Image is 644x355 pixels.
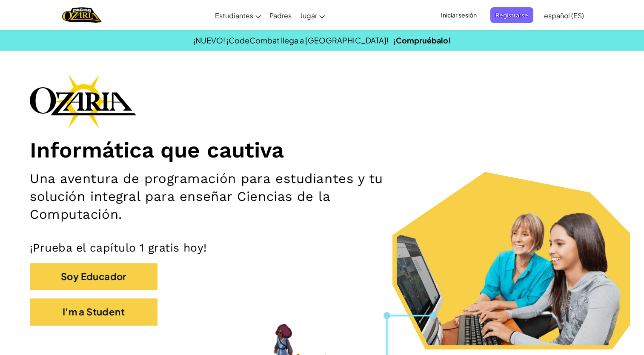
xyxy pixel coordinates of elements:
[30,298,157,325] button: I'm a Student
[544,11,584,20] span: español (ES)
[30,137,614,163] h1: Informática que cautiva
[30,74,136,129] img: Ozaria branding logo
[265,4,296,27] a: Padres
[490,7,533,23] button: Registrarse
[436,7,482,23] button: Iniciar sesión
[62,6,102,24] img: Home
[300,11,317,20] span: Jugar
[30,263,157,290] button: Soy Educador
[62,6,102,24] a: Ozaria by CodeCombat logo
[30,170,421,223] h2: Una aventura de programación para estudiantes y tu solución integral para enseñar Ciencias de la ...
[296,4,329,27] a: Jugar
[193,35,389,45] span: ¡NUEVO! ¡CodeCombat llega a [GEOGRAPHIC_DATA]!
[30,240,614,255] p: ¡Prueba el capítulo 1 gratis hoy!
[211,4,265,27] a: Estudiantes
[215,11,253,20] span: Estudiantes
[540,4,588,27] a: español (ES)
[393,35,451,45] a: ¡Compruébalo!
